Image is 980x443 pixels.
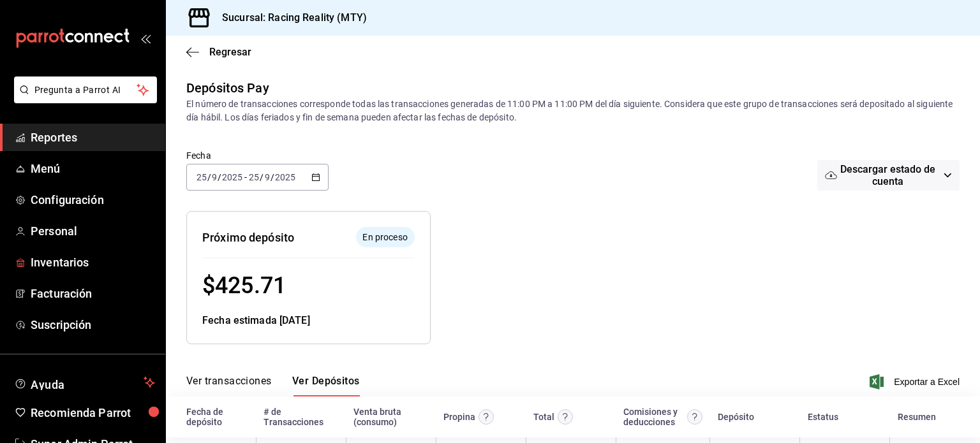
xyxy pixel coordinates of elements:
[202,229,294,246] div: Próximo depósito
[817,160,960,191] button: Descargar estado de cuenta
[31,160,155,177] span: Menú
[31,285,155,302] span: Facturación
[443,412,475,422] div: Propina
[533,412,554,422] div: Total
[207,172,211,182] span: /
[218,172,221,182] span: /
[271,172,274,182] span: /
[209,46,251,58] span: Regresar
[248,172,260,182] input: --
[808,412,838,422] div: Estatus
[211,172,218,182] input: --
[186,78,269,98] div: Depósitos Pay
[558,409,573,425] svg: Este monto equivale al total de la venta más otros abonos antes de aplicar comisión e IVA.
[357,231,412,244] span: En proceso
[31,222,155,240] span: Personal
[837,163,939,187] span: Descargar estado de cuenta
[31,191,155,208] span: Configuración
[202,272,286,299] span: $ 425.71
[718,412,754,422] div: Depósito
[274,172,296,182] input: ----
[264,407,338,427] div: # de Transacciones
[196,172,207,182] input: --
[687,409,702,425] svg: Contempla comisión de ventas y propinas, IVA, cancelaciones y devoluciones.
[202,313,415,328] div: Fecha estimada [DATE]
[31,129,155,146] span: Reportes
[623,407,683,427] div: Comisiones y deducciones
[264,172,271,182] input: --
[186,46,251,58] button: Regresar
[353,407,428,427] div: Venta bruta (consumo)
[356,227,415,247] div: El depósito aún no se ha enviado a tu cuenta bancaria.
[186,98,960,124] div: El número de transacciones corresponde todas las transacciones generadas de 11:00 PM a 11:00 PM d...
[292,375,360,396] button: Ver Depósitos
[31,316,155,333] span: Suscripción
[34,84,137,97] span: Pregunta a Parrot AI
[479,409,494,425] svg: Las propinas mostradas excluyen toda configuración de retención.
[244,172,247,182] span: -
[31,254,155,271] span: Inventarios
[898,412,936,422] div: Resumen
[140,33,151,43] button: open_drawer_menu
[212,10,367,25] h3: Sucursal: Racing Reality (MTY)
[186,407,248,427] div: Fecha de depósito
[186,375,360,396] div: navigation tabs
[9,92,157,106] a: Pregunta a Parrot AI
[260,172,264,182] span: /
[186,375,272,396] button: Ver transacciones
[31,404,155,421] span: Recomienda Parrot
[872,374,960,389] button: Exportar a Excel
[14,76,157,103] button: Pregunta a Parrot AI
[31,375,138,390] span: Ayuda
[186,151,329,160] label: Fecha
[221,172,243,182] input: ----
